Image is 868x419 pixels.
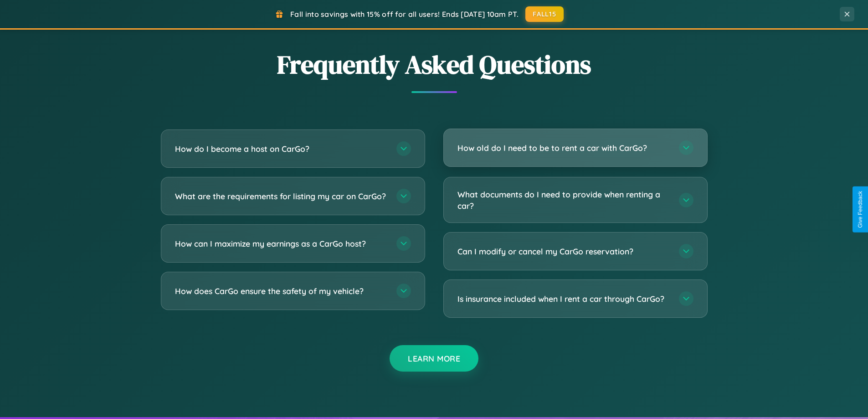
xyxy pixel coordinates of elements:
div: Give Feedback [857,191,863,228]
h2: Frequently Asked Questions [161,47,708,82]
h3: What are the requirements for listing my car on CarGo? [175,191,387,202]
button: FALL15 [525,6,564,22]
h3: How can I maximize my earnings as a CarGo host? [175,238,387,249]
h3: Is insurance included when I rent a car through CarGo? [457,293,670,305]
h3: Can I modify or cancel my CarGo reservation? [457,246,670,257]
h3: How old do I need to be to rent a car with CarGo? [457,142,670,154]
span: Fall into savings with 15% off for all users! Ends [DATE] 10am PT. [290,10,519,19]
h3: How does CarGo ensure the safety of my vehicle? [175,285,387,297]
h3: What documents do I need to provide when renting a car? [457,189,670,211]
h3: How do I become a host on CarGo? [175,143,387,155]
button: Learn More [390,345,478,372]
